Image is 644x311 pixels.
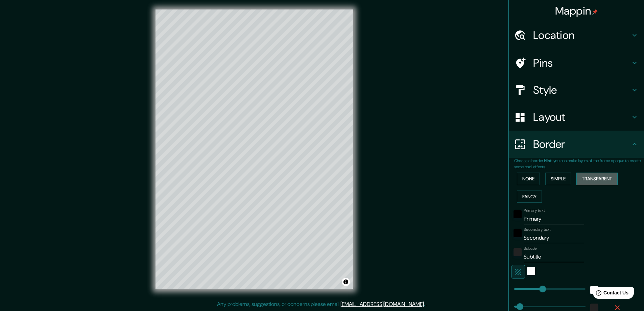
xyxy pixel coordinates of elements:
[340,301,424,308] a: [EMAIL_ADDRESS][DOMAIN_NAME]
[545,173,571,185] button: Simple
[426,300,427,308] div: .
[576,173,618,185] button: Transparent
[509,131,644,158] div: Border
[533,83,630,97] h4: Style
[517,173,540,185] button: None
[524,208,545,214] label: Primary text
[425,300,426,308] div: .
[592,9,598,15] img: pin-icon.png
[524,227,551,232] label: Secondary text
[584,285,637,304] iframe: Help widget launcher
[509,49,644,76] div: Pins
[514,229,522,237] button: black
[342,278,350,286] button: Toggle attribution
[555,4,598,18] h4: Mappin
[533,110,630,124] h4: Layout
[533,137,630,151] h4: Border
[544,158,552,163] b: Hint
[514,210,522,218] button: black
[517,191,542,203] button: Fancy
[217,300,425,308] p: Any problems, suggestions, or concerns please email .
[533,56,630,70] h4: Pins
[509,76,644,104] div: Style
[514,158,644,170] p: Choose a border. : you can make layers of the frame opaque to create some cool effects.
[509,104,644,131] div: Layout
[527,267,535,275] button: white
[514,248,522,256] button: color-222222
[524,246,537,251] label: Subtitle
[533,28,630,42] h4: Location
[509,22,644,49] div: Location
